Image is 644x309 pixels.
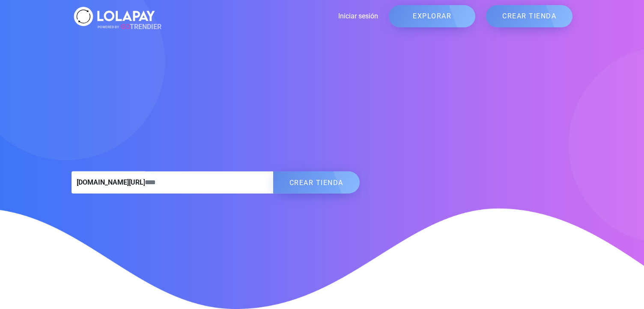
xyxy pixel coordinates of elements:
[121,23,130,31] span: GO
[273,171,360,194] button: CREAR TIENDA
[486,5,572,27] a: CREAR TIENDA
[98,25,119,29] span: POWERED BY
[72,4,157,29] img: logo_white.svg
[72,171,145,194] span: [DOMAIN_NAME][URL]
[389,5,475,27] a: EXPLORAR
[98,22,161,32] span: TRENDIER
[157,11,378,21] a: Iniciar sesión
